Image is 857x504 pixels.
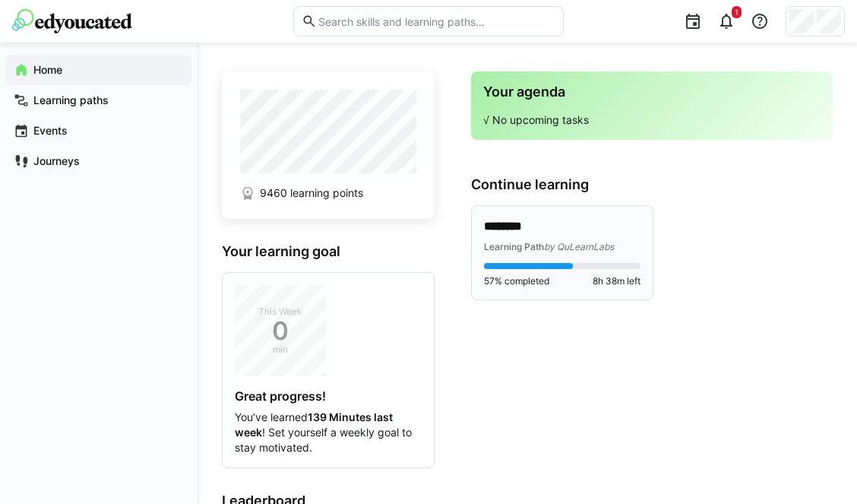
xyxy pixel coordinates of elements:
[593,275,640,287] span: 8h 38m left
[260,185,363,201] span: 9460 learning points
[235,410,393,439] strong: 139 Minutes last week
[735,8,738,17] span: 1
[544,241,614,252] span: by QuLearnLabs
[471,176,833,193] h3: Continue learning
[317,14,555,28] input: Search skills and learning paths…
[235,388,422,404] h4: Great progress!
[235,410,422,455] p: You’ve learned ! Set yourself a weekly goal to stay motivated.
[484,275,549,287] span: 57% completed
[483,84,821,100] h3: Your agenda
[483,113,821,128] p: √ No upcoming tasks
[484,241,544,252] span: Learning Path
[222,243,435,260] h3: Your learning goal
